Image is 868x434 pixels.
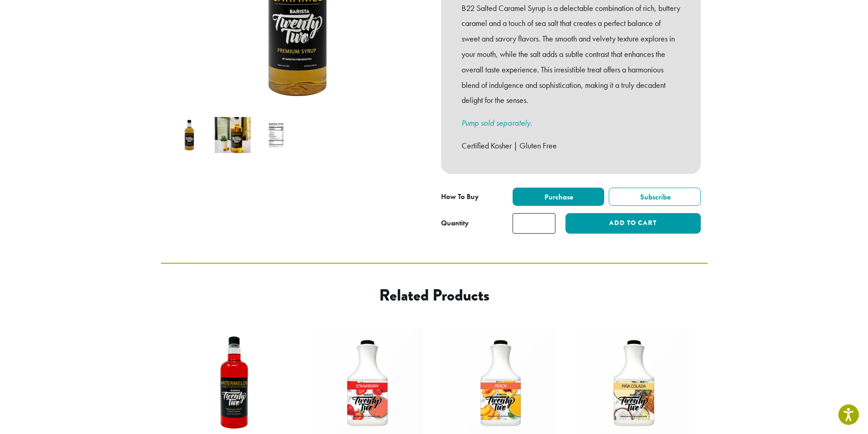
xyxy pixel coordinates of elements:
[462,117,532,128] a: Pump sold separately.
[171,117,207,153] img: B22 Salted Caramel Syrup
[565,213,700,234] button: Add to cart
[639,192,671,202] span: Subscribe
[441,218,469,229] div: Quantity
[462,138,680,153] p: Certified Kosher | Gluten Free
[258,117,294,153] img: Barista 22 Salted Caramel Syrup - Image 3
[513,213,555,234] input: Product quantity
[462,0,680,108] p: B22 Salted Caramel Syrup is a delectable combination of rich, buttery caramel and a touch of sea ...
[543,192,573,202] span: Purchase
[234,286,634,305] h2: Related products
[441,192,479,201] span: How To Buy
[215,117,251,153] img: Barista 22 Salted Caramel Syrup - Image 2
